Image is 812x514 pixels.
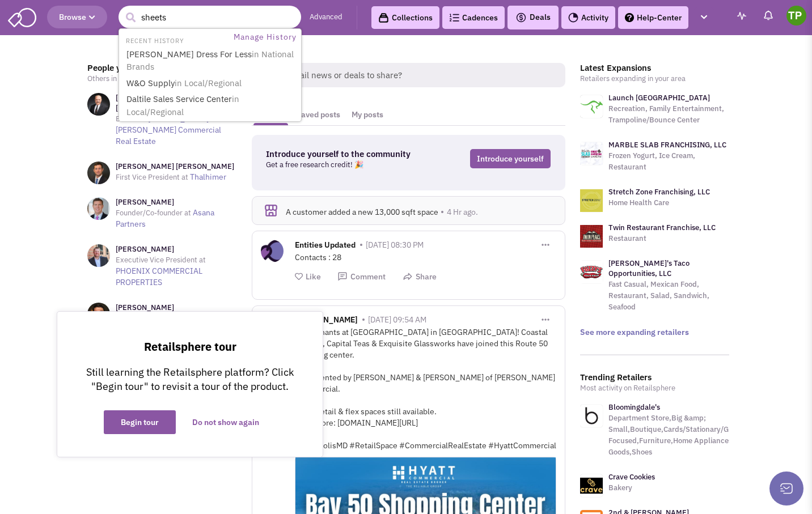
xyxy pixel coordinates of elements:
[580,225,603,248] img: logo
[116,255,206,265] span: Executive Vice President at
[580,63,730,73] h3: Latest Expansions
[190,172,226,182] a: Thalhimer
[580,372,730,383] h3: Trending Retailers
[515,11,527,24] img: icon-deals.svg
[8,6,36,27] img: SmartAdmin
[608,103,730,126] p: Recreation, Family Entertainment, Trampoline/Bounce Center
[608,223,716,232] a: Twin Restaurant Franchise, LLC
[47,6,107,28] button: Browse
[278,63,565,87] span: Retail news or deals to share?
[368,315,426,325] span: [DATE] 09:54 AM
[126,94,239,117] span: in Local/Regional
[608,402,660,412] a: Bloomingdale's
[608,472,655,482] a: Crave Cookies
[231,30,300,44] a: Manage History
[123,76,299,91] a: W&O Supplyin Local/Regional
[337,271,386,282] button: Comment
[295,240,356,253] span: Entities Updated
[116,114,146,124] span: Broker at
[120,34,187,46] li: RECENT HISTORY
[87,73,237,84] p: Others in your area to connect with
[116,162,234,172] h3: [PERSON_NAME] [PERSON_NAME]
[306,271,321,282] span: Like
[80,340,300,354] p: Retailsphere tour
[580,261,603,283] img: logo
[59,12,95,22] span: Browse
[310,12,342,23] a: Advanced
[295,315,358,328] span: [PERSON_NAME]
[512,10,554,25] button: Deals
[608,233,716,244] p: Restaurant
[116,208,191,218] span: Founder/Co-founder at
[580,189,603,212] img: logo
[266,159,426,171] p: Get a free research credit! 🎉
[618,6,688,29] a: Help-Center
[116,172,188,182] span: First Vice President at
[470,149,551,168] a: Introduce yourself
[295,271,321,282] button: Like
[625,13,634,22] img: help.png
[266,149,426,159] h3: Introduce yourself to the community
[608,187,710,197] a: Stretch Zone Franchising, LLC
[442,6,505,29] a: Cadences
[123,47,299,75] a: [PERSON_NAME] Dress For Lessin National Brands
[119,6,301,28] input: Search
[371,6,439,29] a: Collections
[175,78,242,88] span: in Local/Regional
[580,327,689,337] a: See more expanding retailers
[580,73,730,84] p: Retailers expanding in your area
[608,140,726,150] a: MARBLE SLAB FRANCHISING, LLC
[116,197,237,207] h3: [PERSON_NAME]
[104,410,176,434] button: Begin tour
[346,104,389,125] a: My posts
[116,303,237,313] h3: [PERSON_NAME]
[403,271,437,282] button: Share
[608,197,710,209] p: Home Health Care
[608,93,710,103] a: Launch [GEOGRAPHIC_DATA]
[175,410,276,434] button: Do not show again
[580,383,730,394] p: Most activity on Retailsphere
[378,12,389,23] img: icon-collection-lavender-black.svg
[116,266,202,287] a: PHOENIX COMMERCIAL PROPERTIES
[116,244,237,254] h3: [PERSON_NAME]
[608,482,655,494] p: Bakery
[580,474,603,497] img: www.cravecookies.com
[561,6,615,29] a: Activity
[608,279,730,313] p: Fast Casual, Mexican Food, Restaurant, Salad, Sandwich, Seafood
[515,12,551,22] span: Deals
[286,207,552,217] div: A customer added a new 13,000 sqft space
[580,142,603,165] img: logo
[87,63,237,73] h3: People you may know
[608,413,775,458] p: Department Store,Big &amp; Small,Boutique,Cards/Stationary/Gifts,Children's Focused,Furniture,Hom...
[608,150,730,173] p: Frozen Yogurt, Ice Cream, Restaurant
[116,207,214,229] a: Asana Partners
[447,207,478,217] span: 4 Hr ago.
[580,95,603,118] img: logo
[80,365,300,393] p: Still learning the Retailsphere platform? Click "Begin tour" to revisit a tour of the product.
[295,326,556,451] div: New tenants at [GEOGRAPHIC_DATA] in [GEOGRAPHIC_DATA]! Coastal Climate, Capital Teas & Exquisite ...
[608,258,690,278] a: [PERSON_NAME]'s Taco Opportunities, LLC
[116,113,221,146] a: [PERSON_NAME] [PERSON_NAME] Commercial Real Estate
[786,6,806,26] img: Theshay Prince
[123,92,299,120] a: Daltile Sales Service Centerin Local/Regional
[568,12,578,23] img: Activity.png
[290,104,346,125] a: Saved posts
[295,252,556,263] div: Contacts : 28
[366,240,424,250] span: [DATE] 08:30 PM
[449,14,459,22] img: Cadences_logo.png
